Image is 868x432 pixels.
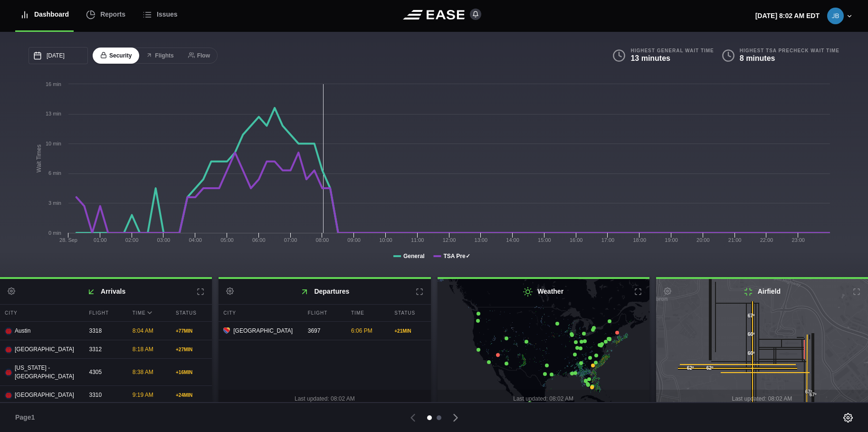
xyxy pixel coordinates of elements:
div: Flight [303,305,344,321]
div: 3697 [303,322,344,340]
text: 10:00 [379,237,392,243]
span: 9:19 AM [133,392,153,398]
div: + 27 MIN [176,346,207,353]
span: [GEOGRAPHIC_DATA] [233,326,293,335]
text: 08:00 [316,237,329,243]
text: 09:00 [347,237,361,243]
div: 3312 [85,340,125,358]
span: [US_STATE] - [GEOGRAPHIC_DATA] [15,364,77,381]
span: 8:18 AM [133,346,153,353]
div: + 77 MIN [176,327,207,335]
span: 8:38 AM [133,369,153,375]
text: 18:00 [633,237,646,243]
h2: Airfield [656,279,868,304]
text: 07:00 [284,237,297,243]
text: 21:00 [728,237,742,243]
div: 3310 [85,386,125,404]
text: 11:00 [411,237,424,243]
div: + 21 MIN [394,327,426,335]
div: Time [128,305,169,321]
div: Last updated: 08:02 AM [656,390,868,408]
input: mm/dd/yyyy [29,47,88,64]
tspan: 0 min [48,230,61,236]
tspan: General [403,253,425,259]
text: 22:00 [760,237,773,243]
button: Security [93,48,139,64]
b: 13 minutes [630,54,670,62]
tspan: 13 min [46,111,61,116]
tspan: 3 min [48,200,61,206]
img: 74ad5be311c8ae5b007de99f4e979312 [827,8,844,24]
text: 20:00 [696,237,710,243]
text: 06:00 [252,237,266,243]
b: 8 minutes [740,54,775,62]
text: 17:00 [601,237,615,243]
text: 19:00 [665,237,678,243]
tspan: 10 min [46,141,61,146]
span: 6:06 PM [351,327,372,334]
button: Flights [138,48,181,64]
tspan: 6 min [48,170,61,176]
text: 04:00 [189,237,202,243]
div: Status [171,305,212,321]
span: Page 1 [15,413,39,422]
text: 16:00 [570,237,583,243]
tspan: 16 min [46,81,61,87]
div: Last updated: 08:02 AM [438,390,649,408]
div: 4305 [85,363,125,381]
text: 13:00 [475,237,488,243]
text: 14:00 [506,237,519,243]
span: [GEOGRAPHIC_DATA] [15,391,74,399]
div: + 16 MIN [176,369,207,376]
tspan: Wait Times [36,144,42,173]
button: Flow [181,48,218,64]
h2: Weather [438,279,649,304]
tspan: TSA Pre✓ [443,253,470,259]
b: Highest TSA PreCheck Wait Time [740,48,839,54]
text: 15:00 [538,237,551,243]
div: + 24 MIN [176,392,207,399]
div: Last updated: 08:02 AM [219,390,430,408]
span: Austin [15,326,30,335]
tspan: 28. Sep [59,237,77,243]
div: 3318 [85,322,125,340]
text: 12:00 [443,237,456,243]
p: [DATE] 8:02 AM EDT [755,11,820,21]
text: 01:00 [94,237,107,243]
div: Time [346,305,387,321]
text: 03:00 [157,237,171,243]
div: Status [390,305,430,321]
div: Flight [85,305,125,321]
text: 05:00 [220,237,234,243]
span: 8:04 AM [133,327,153,334]
text: 23:00 [792,237,805,243]
b: Highest General Wait Time [630,48,714,54]
span: [GEOGRAPHIC_DATA] [15,345,74,354]
div: City [219,305,301,321]
text: 02:00 [125,237,139,243]
h2: Departures [219,279,430,304]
